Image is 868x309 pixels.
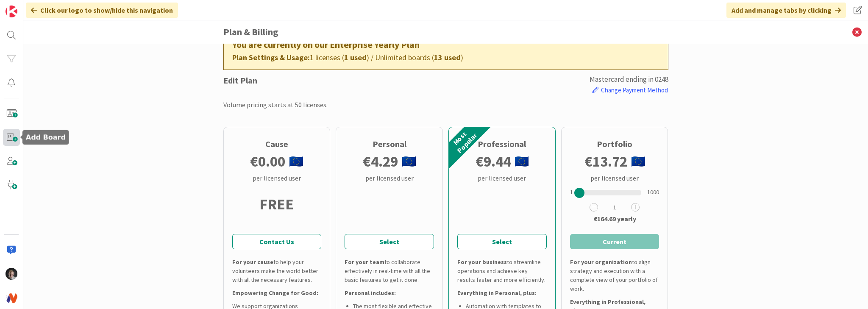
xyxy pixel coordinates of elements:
[476,150,511,173] b: € 9.44
[6,6,17,17] img: Visit kanbanzone.com
[253,173,301,183] div: per licensed user
[365,173,414,183] div: per licensed user
[26,133,66,141] h5: Add Board
[590,74,668,85] div: mastercard ending in 0248
[232,258,322,284] div: to help your volunteers make the world better with all the necessary features.
[289,156,303,167] img: eu.png
[600,201,629,213] span: 1
[363,150,398,173] b: € 4.29
[478,138,526,150] div: Professional
[259,183,294,225] div: FREE
[593,214,636,223] b: €164.69 yearly
[345,234,434,249] button: Select
[232,289,322,298] div: Empowering Change for Good:
[232,38,659,52] div: You are currently on our Enterprise Yearly Plan
[265,138,288,150] div: Cause
[26,3,178,18] div: Click our logo to show/hide this navigation
[570,188,573,197] div: 1
[647,188,659,197] div: 1000
[223,74,668,95] div: Edit Plan
[232,53,310,62] b: Plan Settings & Usage:
[345,258,434,284] div: to collaborate effectively in real-time with all the basic features to get it done.
[570,234,659,249] button: Current
[232,258,273,266] b: For your cause
[345,258,384,266] b: For your team
[584,150,627,173] b: € 13.72
[457,258,507,266] b: For your business
[726,3,846,18] div: Add and manage tabs by clicking
[345,289,434,298] div: Personal includes:
[434,53,461,62] b: 13 used
[402,156,416,167] img: eu.png
[515,156,529,167] img: eu.png
[457,258,547,284] div: to streamline operations and achieve key results faster and more efficiently.
[250,150,285,173] b: € 0.00
[223,20,668,44] h3: Plan & Billing
[597,138,632,150] div: Portfolio
[570,258,659,293] div: to align strategy and execution with a complete view of your portfolio of work.
[446,128,477,158] div: Most Popular
[592,85,668,96] button: Change Payment Method
[232,234,322,249] a: Contact Us
[373,138,406,150] div: Personal
[6,292,17,303] img: avatar
[590,173,639,183] div: per licensed user
[478,173,526,183] div: per licensed user
[223,100,328,110] div: Volume pricing starts at 50 licenses.
[232,52,659,63] div: 1 licenses ( ) / Unlimited boards ( )
[6,268,17,280] img: FH
[344,53,367,62] b: 1 used
[457,234,547,249] button: Select
[457,289,547,298] div: Everything in Personal, plus:
[570,258,632,266] b: For your organization
[632,156,645,167] img: eu.png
